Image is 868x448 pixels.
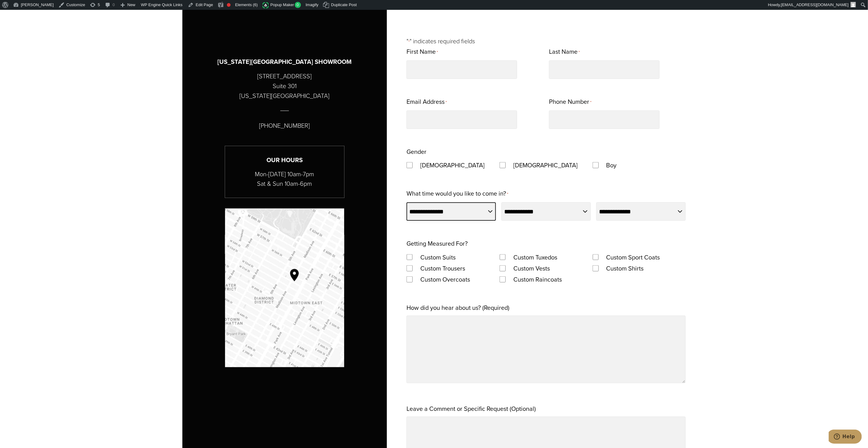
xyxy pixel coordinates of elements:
[549,46,580,58] label: Last Name
[407,302,509,313] label: How did you hear about us? (Required)
[407,403,536,414] label: Leave a Comment or Specific Request (Optional)
[414,252,462,263] label: Custom Suits
[829,430,862,445] iframe: Opens a widget where you can chat to one of our agents
[407,146,426,157] legend: Gender
[549,96,591,108] label: Phone Number
[600,160,623,171] label: Boy
[225,155,344,165] h3: Our Hours
[295,2,301,8] span: 0
[227,3,231,7] div: Focus keyphrase not set
[217,57,352,67] h3: [US_STATE][GEOGRAPHIC_DATA] SHOWROOM
[600,252,666,263] label: Custom Sport Coats
[239,71,329,101] p: [STREET_ADDRESS] Suite 301 [US_STATE][GEOGRAPHIC_DATA]
[414,160,491,171] label: [DEMOGRAPHIC_DATA]
[600,263,650,274] label: Custom Shirts
[225,208,344,367] img: Google map with pin showing Alan David location at Madison Avenue & 53rd Street NY
[781,2,849,7] span: [EMAIL_ADDRESS][DOMAIN_NAME]
[407,188,508,200] label: What time would you like to come in?
[259,121,310,131] p: [PHONE_NUMBER]
[507,160,584,171] label: [DEMOGRAPHIC_DATA]
[407,238,468,249] legend: Getting Measured For?
[407,46,438,58] label: First Name
[225,208,344,367] a: Map to Alan David Custom
[507,263,556,274] label: Custom Vests
[407,36,686,46] p: " " indicates required fields
[225,169,344,189] p: Mon-[DATE] 10am-7pm Sat & Sun 10am-6pm
[507,274,568,285] label: Custom Raincoats
[414,274,476,285] label: Custom Overcoats
[414,263,471,274] label: Custom Trousers
[507,252,563,263] label: Custom Tuxedos
[407,96,447,108] label: Email Address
